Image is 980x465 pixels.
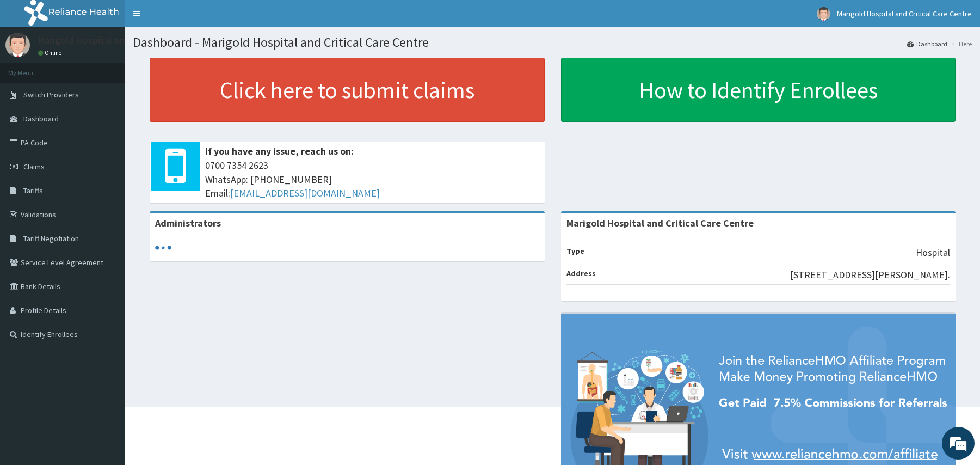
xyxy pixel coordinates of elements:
span: Dashboard [23,114,59,124]
a: Dashboard [907,39,947,48]
p: Marigold Hospital and Critical Care Centre [38,35,215,45]
b: Administrators [155,217,221,229]
span: Switch Providers [23,90,79,100]
p: [STREET_ADDRESS][PERSON_NAME]. [790,268,950,282]
span: Marigold Hospital and Critical Care Centre [837,9,972,19]
strong: Marigold Hospital and Critical Care Centre [566,217,754,229]
span: 0700 7354 2623 WhatsApp: [PHONE_NUMBER] Email: [205,158,539,200]
p: Hospital [916,246,950,260]
span: Tariffs [23,186,43,195]
span: Claims [23,162,45,172]
a: How to Identify Enrollees [561,58,956,122]
img: User Image [5,33,30,57]
a: Online [38,49,64,57]
svg: audio-loading [155,240,171,256]
li: Here [948,39,972,48]
img: User Image [817,7,830,21]
b: If you have any issue, reach us on: [205,145,354,157]
a: [EMAIL_ADDRESS][DOMAIN_NAME] [230,187,380,199]
b: Address [566,268,596,278]
a: Click here to submit claims [150,58,545,122]
b: Type [566,246,584,256]
span: Tariff Negotiation [23,234,79,243]
h1: Dashboard - Marigold Hospital and Critical Care Centre [133,35,972,50]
